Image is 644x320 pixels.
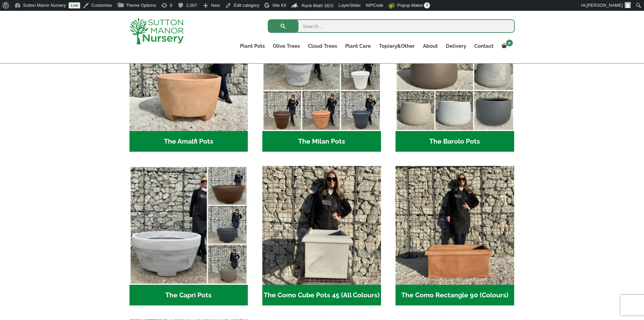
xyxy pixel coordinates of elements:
h2: The Amalfi Pots [129,131,248,152]
span: Rank Math SEO [302,3,333,8]
span: 0 [506,40,513,46]
img: The Como Rectangle 90 (Colours) [396,166,514,285]
a: Visit product category The Amalfi Pots [129,12,248,152]
a: Cloud Trees [304,41,341,51]
span: [PERSON_NAME] [587,3,623,8]
h2: The Como Cube Pots 45 (All Colours) [262,285,381,306]
a: Contact [470,41,498,51]
h2: The Milan Pots [262,131,381,152]
h2: The Capri Pots [129,285,248,306]
a: Visit product category The Capri Pots [129,166,248,305]
img: The Como Cube Pots 45 (All Colours) [262,166,381,285]
input: Search... [268,19,515,33]
img: The Barolo Pots [396,12,514,131]
span: Site Kit [272,3,286,8]
a: Visit product category The Como Rectangle 90 (Colours) [396,166,514,305]
a: Topiary&Other [375,41,419,51]
a: Plant Care [341,41,375,51]
img: The Milan Pots [262,12,381,131]
h2: The Como Rectangle 90 (Colours) [396,285,514,306]
span: 0 [424,2,430,8]
a: Visit product category The Milan Pots [262,12,381,152]
a: 0 [498,41,515,51]
a: Delivery [442,41,470,51]
a: Visit product category The Como Cube Pots 45 (All Colours) [262,166,381,305]
a: Olive Trees [269,41,304,51]
img: The Capri Pots [129,166,248,285]
img: The Amalfi Pots [129,12,248,131]
a: Visit product category The Barolo Pots [396,12,514,152]
img: logo [129,18,184,44]
a: Plant Pots [236,41,269,51]
a: About [419,41,442,51]
a: Live [69,2,80,8]
h2: The Barolo Pots [396,131,514,152]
